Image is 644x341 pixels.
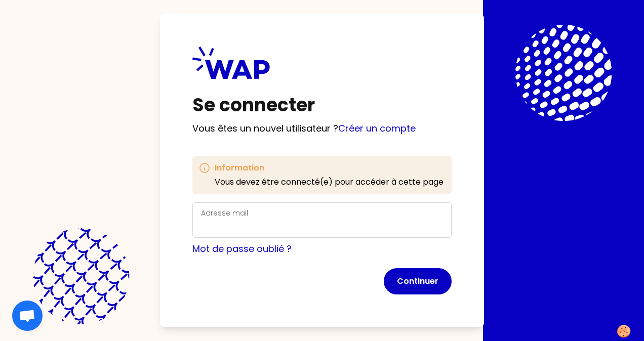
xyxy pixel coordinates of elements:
[384,268,452,294] button: Continuer
[215,176,444,188] p: Vous devez être connecté(e) pour accéder à cette page
[12,301,43,331] div: Ouvrir le chat
[201,208,248,218] label: Adresse mail
[192,95,452,115] h1: Se connecter
[338,122,416,135] a: Créer un compte
[192,121,452,136] p: Vous êtes un nouvel utilisateur ?
[192,242,292,255] a: Mot de passe oublié ?
[215,162,444,174] h3: Information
